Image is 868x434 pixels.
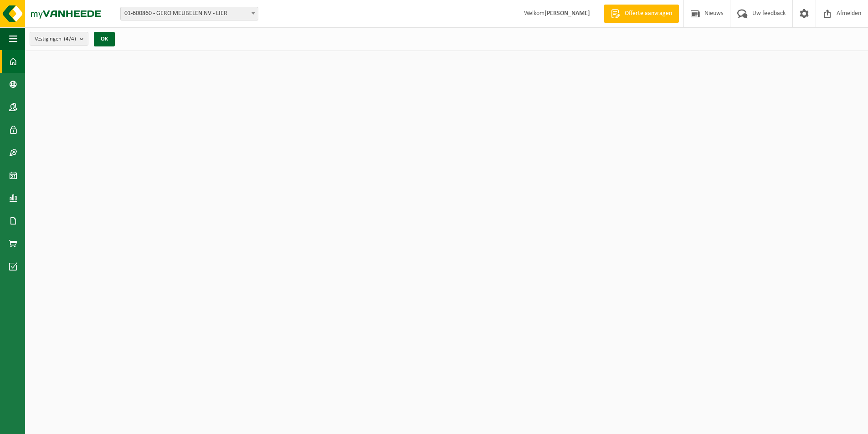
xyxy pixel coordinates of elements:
strong: [PERSON_NAME] [544,10,590,17]
span: Offerte aanvragen [622,9,674,18]
a: Offerte aanvragen [604,5,679,23]
span: 01-600860 - GERO MEUBELEN NV - LIER [121,7,258,20]
button: OK [94,32,115,46]
span: Vestigingen [35,32,76,46]
count: (4/4) [64,36,76,42]
button: Vestigingen(4/4) [30,32,88,46]
span: 01-600860 - GERO MEUBELEN NV - LIER [120,7,258,20]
